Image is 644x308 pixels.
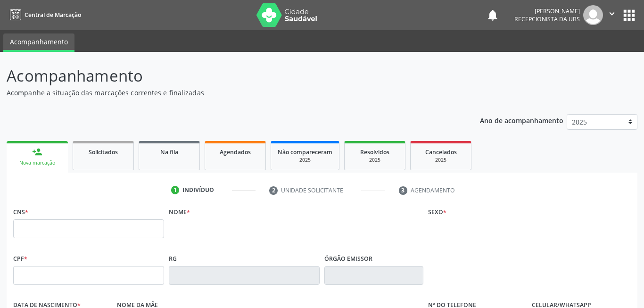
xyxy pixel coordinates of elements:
[169,251,177,266] label: RG
[13,159,61,166] div: Nova marcação
[417,157,464,164] div: 2025
[607,8,617,19] i: 
[32,147,42,157] div: person_add
[169,205,190,219] label: Nome
[171,186,180,194] div: 1
[7,7,81,23] a: Central de Marcação
[360,148,389,156] span: Resolvidos
[486,8,499,22] button: notifications
[603,5,621,25] button: 
[583,5,603,25] img: img
[278,157,332,164] div: 2025
[220,148,251,156] span: Agendados
[13,251,27,266] label: CPF
[7,88,448,98] p: Acompanhe a situação das marcações correntes e finalizadas
[621,7,637,24] button: apps
[7,64,448,88] p: Acompanhamento
[182,186,214,194] div: Indivíduo
[514,15,580,23] span: Recepcionista da UBS
[514,7,580,15] div: [PERSON_NAME]
[3,33,74,52] a: Acompanhamento
[428,205,446,219] label: Sexo
[480,114,563,126] p: Ano de acompanhamento
[160,148,178,156] span: Na fila
[425,148,457,156] span: Cancelados
[278,148,332,156] span: Não compareceram
[13,205,28,219] label: CNS
[25,11,81,19] span: Central de Marcação
[351,157,398,164] div: 2025
[89,148,118,156] span: Solicitados
[324,251,372,266] label: Órgão emissor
